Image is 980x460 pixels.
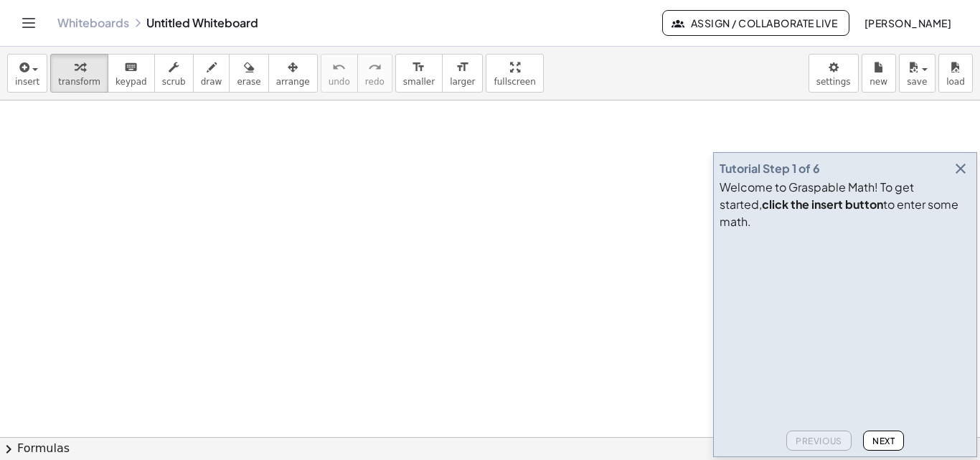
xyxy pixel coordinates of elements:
button: save [899,54,936,93]
span: draw [201,77,222,87]
button: [PERSON_NAME] [852,10,963,36]
span: transform [58,77,100,87]
button: Assign / Collaborate Live [662,10,849,36]
button: Toggle navigation [17,11,40,34]
button: insert [7,54,47,93]
b: click the insert button [762,197,883,212]
span: scrub [162,77,186,87]
i: undo [332,59,346,76]
span: undo [329,77,350,87]
div: Welcome to Graspable Math! To get started, to enter some math. [720,179,971,230]
button: erase [229,54,268,93]
button: settings [809,54,859,93]
span: erase [237,77,260,87]
i: format_size [456,59,469,76]
i: redo [368,59,382,76]
button: format_sizelarger [442,54,483,93]
span: larger [450,77,475,87]
span: new [870,77,887,87]
button: arrange [268,54,318,93]
span: Next [872,436,895,446]
span: save [907,77,927,87]
span: load [946,77,965,87]
span: settings [816,77,851,87]
button: undoundo [321,54,358,93]
button: fullscreen [486,54,543,93]
button: draw [193,54,230,93]
span: keypad [116,77,147,87]
button: format_sizesmaller [395,54,443,93]
span: fullscreen [494,77,535,87]
div: Tutorial Step 1 of 6 [720,160,820,177]
button: Next [863,431,904,451]
i: keyboard [124,59,138,76]
span: [PERSON_NAME] [864,17,951,29]
button: transform [50,54,108,93]
span: redo [365,77,385,87]
span: Assign / Collaborate Live [674,17,837,29]
button: keyboardkeypad [108,54,155,93]
span: smaller [403,77,435,87]
a: Whiteboards [57,16,129,30]
span: arrange [276,77,310,87]
span: insert [15,77,39,87]
button: new [862,54,896,93]
button: load [938,54,973,93]
button: scrub [154,54,194,93]
button: redoredo [357,54,392,93]
i: format_size [412,59,425,76]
